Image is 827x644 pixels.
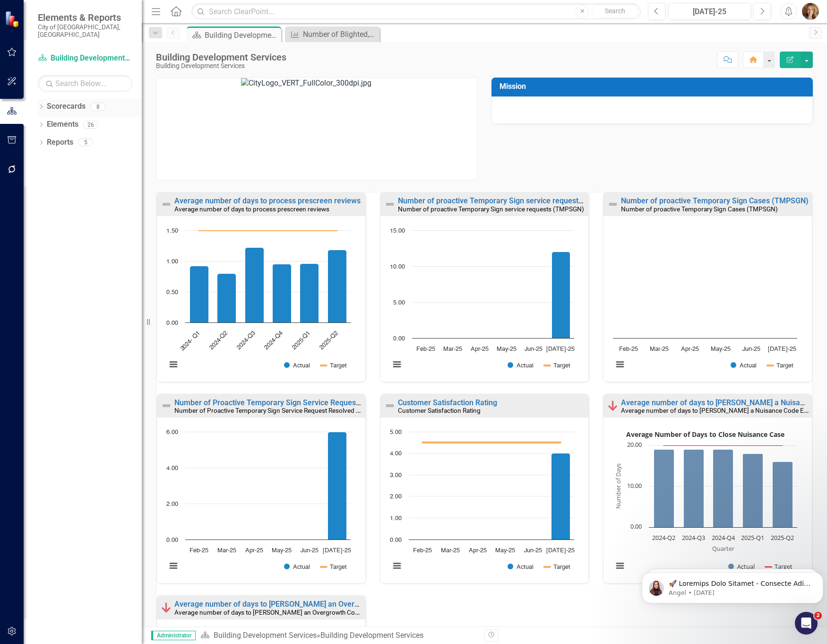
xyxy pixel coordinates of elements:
button: Show Actual [284,563,310,570]
text: [DATE]-25 [546,548,574,554]
svg: Interactive chart [162,226,355,379]
svg: Interactive chart [608,427,802,581]
a: Elements [47,119,78,130]
img: Not Defined [161,400,172,411]
path: 2025-Q2, 16. Actual. [773,462,793,528]
text: Number of Days [614,464,622,509]
div: Double-Click to Edit [380,192,589,382]
text: 0.00 [390,537,402,543]
path: 2024-Q4, 19. Actual. [713,450,733,528]
small: Average number of days to [PERSON_NAME] an Overgrowth Code Enforcement Case - Overgrowth [174,608,454,617]
g: Actual, series 1 of 2. Bar series with 6 bars. [190,247,347,322]
div: Average Number of Days to Close Nuisance Case. Highcharts interactive chart. [608,427,807,581]
text: 2024-Q4 [712,533,735,542]
text: 0.00 [166,537,178,543]
text: Jun-25 [524,548,542,554]
g: Target, series 2 of 2. Line with 6 data points. [421,441,562,444]
input: Search Below... [38,75,132,92]
span: 2 [814,612,822,619]
img: CityLogo_VERT_FullColor_300dpi.jpg [241,78,393,180]
text: [DATE]-25 [768,346,796,352]
button: Show Target [321,362,347,369]
text: 5.00 [393,300,405,306]
text: Apr-25 [681,346,699,352]
button: View chart menu, Chart [167,559,180,573]
text: Feb-25 [413,548,432,554]
text: 2025-Q2 [319,330,339,351]
text: 2.00 [390,494,402,500]
text: Mar-25 [440,548,459,554]
a: Reports [47,137,73,148]
div: 5 [78,139,93,147]
button: View chart menu, Chart [390,358,404,371]
path: 2025-Q2, 1.18. Actual. [328,250,347,322]
text: 0.00 [166,320,178,326]
button: View chart menu, Chart [167,358,180,371]
path: 2025-Q1, 0.96. Actual. [300,263,319,322]
path: Jul-25, 4. Actual. [551,453,570,540]
path: 2024- Q1, 0.92. Actual. [190,266,209,322]
path: Jul-25, 12. Actual. [551,252,570,338]
button: Show Actual [731,362,757,369]
text: 0.00 [393,336,405,342]
text: 4.00 [390,451,402,457]
button: View chart menu, Chart [390,559,404,573]
button: Nichole Plowman [802,3,819,20]
small: Number of proactive Temporary Sign Cases (TMPSGN) [621,205,778,213]
path: 2024-Q3, 19. Actual. [684,450,704,528]
text: Jun-25 [525,346,543,352]
button: [DATE]-25 [668,3,751,20]
text: Feb-25 [619,346,638,352]
div: Double-Click to Edit [156,394,366,584]
div: Number of Blighted, DB, and Zoning Service Requests Resolved - 6003, 6005, 6006, 6007 [303,28,377,40]
g: Actual, series 1 of 2. Bar series with 6 bars. [199,432,346,540]
path: 2024-Q2, 0.8. Actual. [217,273,236,322]
text: Mar-25 [650,346,669,352]
a: Building Development Services [38,53,132,64]
text: 2024-Q2 [652,533,675,542]
text: 6.00 [166,429,178,435]
small: Customer Satisfaction Rating [398,407,481,414]
text: 0.50 [166,289,178,296]
button: Search [591,5,638,18]
div: Building Development Services [205,29,279,41]
text: Mar-25 [217,548,236,554]
img: Not Defined [384,400,396,411]
text: May-25 [711,346,731,352]
img: Not Defined [384,199,396,210]
button: Show Target [544,563,570,570]
text: [DATE]-25 [546,346,575,352]
text: Feb-25 [416,346,435,352]
small: Number of Proactive Temporary Sign Service Request Resolved as COMPLETE per Month [174,406,428,415]
g: Target, series 2 of 2. Line with 6 data points. [198,228,339,232]
g: Actual, series 1 of 2. Bar series with 6 bars. [425,252,570,338]
text: May-25 [495,548,515,554]
div: [DATE]-25 [672,6,748,17]
span: Elements & Reports [38,12,132,23]
a: Number of proactive Temporary Sign Cases (TMPSGN) [621,196,809,205]
a: Number of proactive Temporary Sign service requests (TMPSGN) [398,196,621,205]
button: Show Target [321,563,347,570]
h3: Mission [500,82,808,91]
small: Number of proactive Temporary Sign service requests (TMPSGN) [398,205,584,213]
img: Below Plan [161,602,172,613]
a: Average number of days to process prescreen reviews [174,196,361,205]
small: Average number of days to process prescreen reviews [174,205,329,213]
text: 20.00 [627,440,642,449]
div: Double-Click to Edit [380,394,589,584]
a: Customer Satisfaction Rating [398,398,497,407]
div: Chart. Highcharts interactive chart. [162,226,361,379]
svg: Interactive chart [385,226,579,379]
text: 2025-Q2 [771,533,794,542]
g: Actual, series 1 of 2. Bar series with 5 bars. [654,450,793,528]
path: 2024-Q2, 19. Actual. [654,450,674,528]
path: Jul-25, 6. Actual. [328,432,347,540]
text: 1.50 [166,228,178,234]
button: Show Target [544,362,570,369]
small: City of [GEOGRAPHIC_DATA], [GEOGRAPHIC_DATA] [38,23,132,39]
input: Search ClearPoint... [191,3,641,20]
text: 2024-Q4 [263,330,284,351]
text: Quarter [712,544,735,553]
text: 10.00 [627,481,642,490]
